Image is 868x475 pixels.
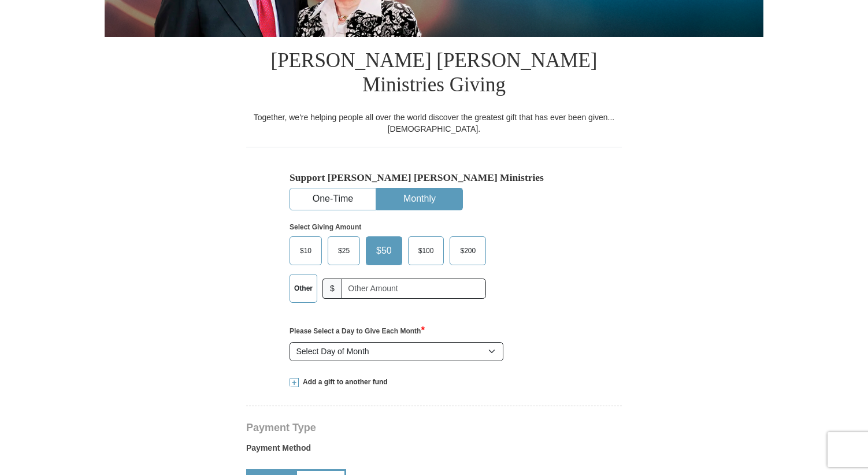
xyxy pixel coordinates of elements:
[299,377,388,387] span: Add a gift to another fund
[413,242,440,259] span: $100
[322,279,342,299] span: $
[246,423,622,432] h4: Payment Type
[246,37,622,112] h1: [PERSON_NAME] [PERSON_NAME] Ministries Giving
[294,242,317,259] span: $10
[290,274,317,302] label: Other
[370,242,398,259] span: $50
[290,172,578,184] h5: Support [PERSON_NAME] [PERSON_NAME] Ministries
[377,188,462,210] button: Monthly
[332,242,355,259] span: $25
[246,442,622,459] label: Payment Method
[290,327,425,335] strong: Please Select a Day to Give Each Month
[246,112,622,135] div: Together, we're helping people all over the world discover the greatest gift that has ever been g...
[290,223,361,231] strong: Select Giving Amount
[342,279,486,299] input: Other Amount
[290,188,376,210] button: One-Time
[454,242,481,259] span: $200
